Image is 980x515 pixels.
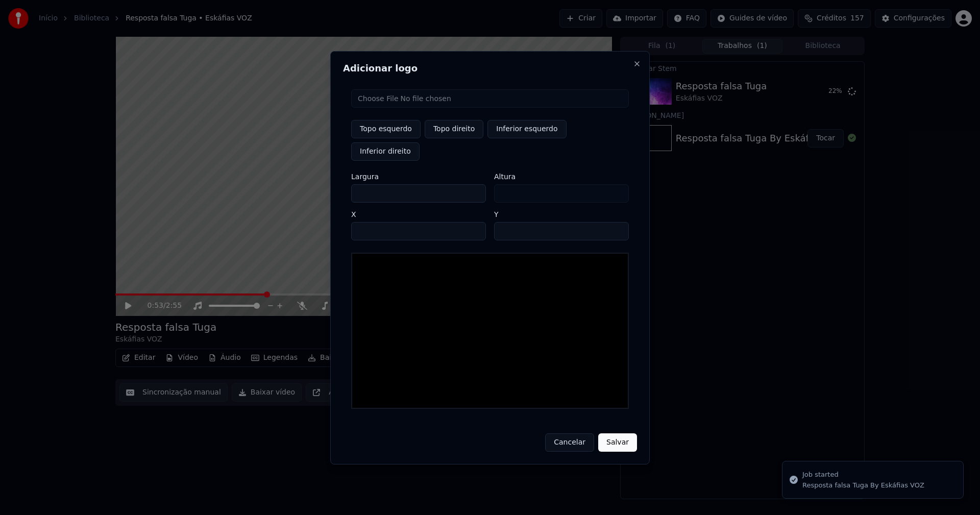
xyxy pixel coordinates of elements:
[425,120,483,138] button: Topo direito
[545,433,594,452] button: Cancelar
[351,173,486,180] label: Largura
[598,433,637,452] button: Salvar
[343,64,637,73] h2: Adicionar logo
[351,142,420,161] button: Inferior direito
[351,211,486,218] label: X
[494,173,629,180] label: Altura
[487,120,566,138] button: Inferior esquerdo
[351,120,421,138] button: Topo esquerdo
[494,211,629,218] label: Y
